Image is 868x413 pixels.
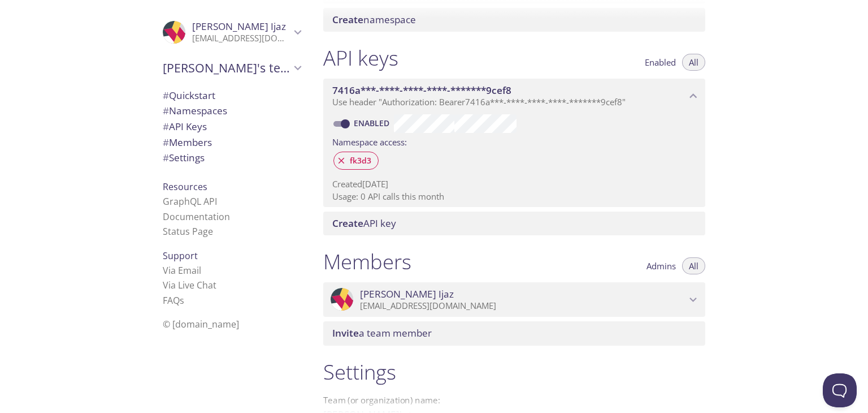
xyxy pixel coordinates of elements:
[192,33,290,44] p: [EMAIL_ADDRESS][DOMAIN_NAME]
[352,118,394,128] a: Enabled
[332,191,696,203] p: Usage: 0 API calls this month
[323,45,398,71] h1: API keys
[332,133,407,149] label: Namespace access:
[323,249,411,274] h1: Members
[163,120,207,133] span: API Keys
[163,120,169,133] span: #
[154,53,310,83] div: Hamid's team
[640,257,683,274] button: Admins
[163,318,239,330] span: © [DOMAIN_NAME]
[163,104,169,117] span: #
[332,217,363,230] span: Create
[192,20,286,33] span: [PERSON_NAME] Ijaz
[163,89,169,102] span: #
[163,195,217,208] a: GraphQL API
[163,136,169,149] span: #
[163,136,212,149] span: Members
[323,8,705,32] div: Create namespace
[343,156,378,166] span: fk3d3
[163,180,207,193] span: Resources
[332,13,363,26] span: Create
[323,282,705,317] div: Hamid Ijaz
[323,212,705,235] div: Create API Key
[163,225,213,238] a: Status Page
[360,288,454,300] span: [PERSON_NAME] Ijaz
[180,294,184,307] span: s
[332,13,416,26] span: namespace
[360,300,686,312] p: [EMAIL_ADDRESS][DOMAIN_NAME]
[682,54,705,71] button: All
[638,54,683,71] button: Enabled
[154,103,310,119] div: Namespaces
[332,178,696,190] p: Created [DATE]
[163,249,198,262] span: Support
[333,152,379,170] div: fk3d3
[323,359,705,385] h1: Settings
[163,294,184,307] a: FAQ
[154,88,310,104] div: Quickstart
[163,264,201,277] a: Via Email
[823,373,857,407] iframe: Help Scout Beacon - Open
[154,135,310,150] div: Members
[154,119,310,135] div: API Keys
[154,14,310,51] div: Hamid Ijaz
[332,326,359,339] span: Invite
[154,150,310,166] div: Team Settings
[332,217,396,230] span: API key
[163,89,215,102] span: Quickstart
[163,60,290,76] span: [PERSON_NAME]'s team
[323,321,705,345] div: Invite a team member
[163,210,230,223] a: Documentation
[163,104,227,117] span: Namespaces
[163,279,216,291] a: Via Live Chat
[682,257,705,274] button: All
[163,151,169,164] span: #
[163,151,205,164] span: Settings
[332,326,432,339] span: a team member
